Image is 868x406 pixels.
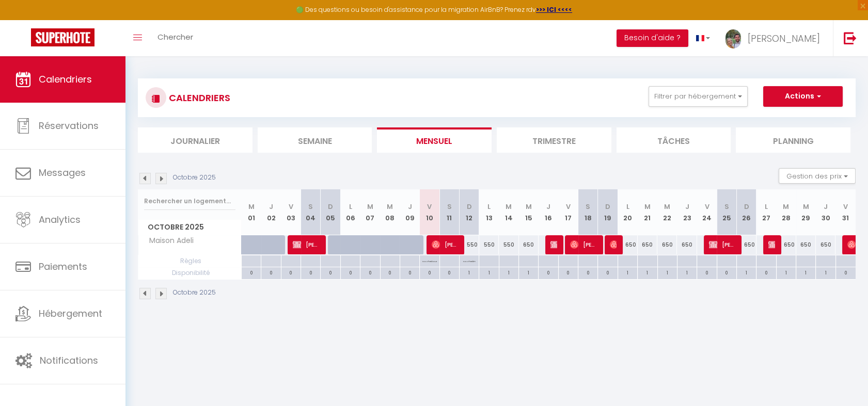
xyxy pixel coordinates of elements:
th: 06 [340,189,360,235]
th: 04 [301,189,321,235]
abbr: J [824,202,828,212]
abbr: S [308,202,313,212]
abbr: V [704,202,709,212]
div: 0 [717,267,736,277]
abbr: J [685,202,689,212]
abbr: D [467,202,472,212]
div: 0 [440,267,459,277]
p: Octobre 2025 [173,288,216,298]
div: 0 [836,267,856,277]
th: 09 [400,189,419,235]
span: Réservations [39,119,99,132]
img: logout [844,31,857,44]
th: 25 [717,189,736,235]
th: 28 [776,189,796,235]
abbr: M [803,202,809,212]
abbr: V [843,202,848,212]
span: Chercher [157,31,193,42]
th: 24 [697,189,717,235]
abbr: J [546,202,550,212]
abbr: L [626,202,629,212]
span: Notifications [40,354,98,367]
button: Besoin d'aide ? [617,29,688,47]
span: Maison Adeli [140,235,196,247]
th: 18 [578,189,598,235]
th: 26 [736,189,756,235]
div: 550 [479,235,499,254]
div: 1 [677,267,697,277]
div: 1 [499,267,518,277]
th: 02 [261,189,281,235]
p: No Checkout [422,255,437,265]
div: 0 [301,267,320,277]
li: Mensuel [377,127,492,153]
div: 0 [381,267,400,277]
div: 650 [736,235,756,254]
th: 07 [360,189,380,235]
div: 1 [658,267,677,277]
span: [PERSON_NAME] [748,32,820,45]
input: Rechercher un logement... [144,192,235,210]
span: Calendriers [39,73,92,86]
div: 650 [816,235,835,254]
abbr: D [744,202,749,212]
a: Chercher [150,20,201,56]
div: 650 [519,235,539,254]
span: [PERSON_NAME] [570,235,596,254]
span: [PERSON_NAME] [610,235,617,254]
p: Octobre 2025 [173,173,216,183]
div: 0 [341,267,360,277]
li: Planning [736,127,850,153]
abbr: S [586,202,590,212]
abbr: M [248,202,255,212]
div: 0 [697,267,716,277]
a: ... [PERSON_NAME] [718,20,833,56]
a: >>> ICI <<<< [536,5,572,14]
div: 650 [677,235,697,254]
span: Règles [138,255,241,267]
img: Super Booking [31,28,94,46]
div: 1 [737,267,756,277]
div: 0 [281,267,301,277]
span: Messages [39,166,86,179]
div: 1 [796,267,815,277]
abbr: D [605,202,610,212]
abbr: V [427,202,432,212]
abbr: V [566,202,571,212]
th: 29 [796,189,816,235]
div: 1 [519,267,538,277]
li: Journalier [138,127,252,153]
div: 650 [796,235,816,254]
abbr: L [349,202,352,212]
span: Analytics [39,213,81,226]
th: 27 [756,189,776,235]
div: 0 [420,267,439,277]
div: 0 [559,267,578,277]
div: 550 [499,235,518,254]
span: Paiements [39,260,87,273]
abbr: M [664,202,670,212]
th: 16 [539,189,558,235]
span: [PERSON_NAME] [432,235,458,254]
div: 0 [360,267,380,277]
button: Actions [763,86,843,107]
div: 1 [777,267,796,277]
div: 650 [638,235,657,254]
div: 550 [459,235,479,254]
li: Tâches [617,127,731,153]
th: 23 [677,189,697,235]
span: Hébergement [39,307,102,320]
img: ... [725,29,741,48]
th: 11 [439,189,459,235]
span: Disponibilité [138,267,241,279]
div: 1 [479,267,498,277]
th: 03 [281,189,301,235]
th: 08 [380,189,400,235]
button: Filtrer par hébergement [649,86,748,107]
th: 14 [499,189,518,235]
abbr: J [269,202,273,212]
abbr: V [289,202,293,212]
th: 17 [558,189,578,235]
p: No Checkin [463,255,476,265]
